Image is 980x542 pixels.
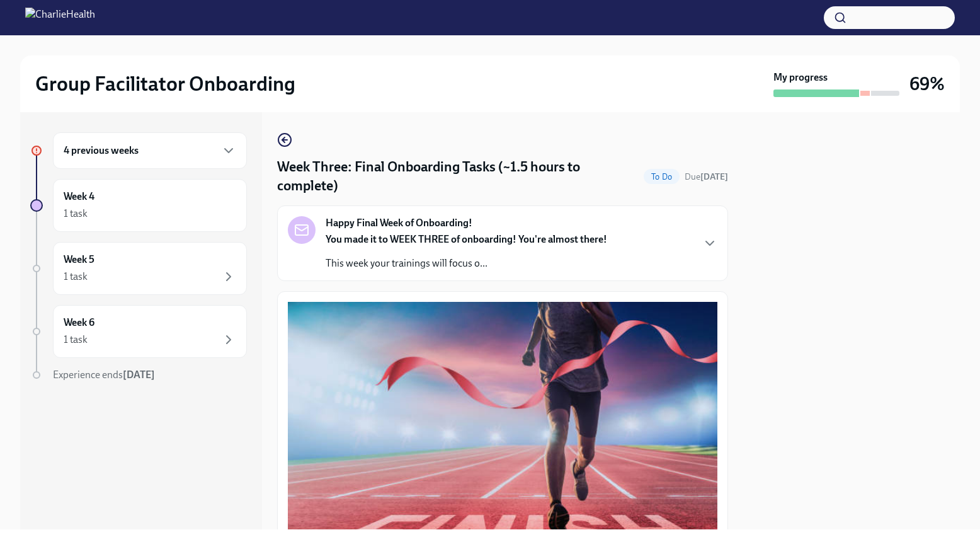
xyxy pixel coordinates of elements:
[64,207,88,221] div: 1 task
[35,71,295,96] h2: Group Facilitator Onboarding
[773,71,828,84] strong: My progress
[644,172,680,182] span: To Do
[326,257,607,270] p: This week your trainings will focus o...
[123,369,155,381] strong: [DATE]
[277,158,639,195] h4: Week Three: Final Onboarding Tasks (~1.5 hours to complete)
[64,144,139,158] h6: 4 previous weeks
[64,253,94,267] h6: Week 5
[53,369,155,381] span: Experience ends
[909,72,945,95] h3: 69%
[30,242,247,295] a: Week 51 task
[64,190,94,204] h6: Week 4
[64,270,88,284] div: 1 task
[700,171,728,182] strong: [DATE]
[326,216,472,230] strong: Happy Final Week of Onboarding!
[30,179,247,232] a: Week 41 task
[64,333,88,347] div: 1 task
[25,8,95,28] img: CharlieHealth
[685,171,728,182] span: Due
[30,305,247,358] a: Week 61 task
[326,233,607,245] strong: You made it to WEEK THREE of onboarding! You're almost there!
[53,132,247,169] div: 4 previous weeks
[685,171,728,183] span: October 4th, 2025 10:00
[64,316,94,330] h6: Week 6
